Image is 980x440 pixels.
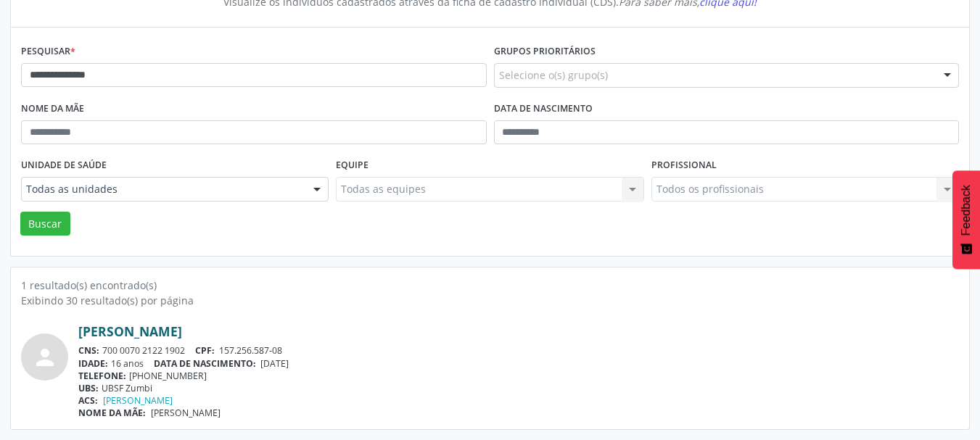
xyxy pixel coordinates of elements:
div: 16 anos [78,357,959,370]
label: Pesquisar [21,41,75,63]
button: Buscar [20,212,70,236]
span: DATA DE NASCIMENTO: [154,357,256,370]
div: 1 resultado(s) encontrado(s) [21,278,959,293]
label: Data de nascimento [494,98,593,120]
span: Todas as unidades [26,182,299,196]
a: [PERSON_NAME] [103,394,173,407]
span: CPF: [195,344,215,357]
button: Feedback - Mostrar pesquisa [952,170,980,269]
span: 157.256.587-08 [219,344,282,357]
label: Nome da mãe [21,98,84,120]
span: Selecione o(s) grupo(s) [499,67,608,83]
label: Equipe [336,154,368,177]
div: UBSF Zumbi [78,382,959,394]
span: NOME DA MÃE: [78,407,146,419]
span: [DATE] [260,357,289,370]
a: [PERSON_NAME] [78,323,182,339]
label: Unidade de saúde [21,154,107,177]
span: [PERSON_NAME] [151,407,221,419]
div: Exibindo 30 resultado(s) por página [21,293,959,308]
label: Profissional [651,154,717,177]
span: ACS: [78,394,98,407]
span: UBS: [78,382,99,394]
i: person [32,344,58,370]
span: IDADE: [78,357,108,370]
span: CNS: [78,344,99,357]
span: TELEFONE: [78,370,126,382]
div: 700 0070 2122 1902 [78,344,959,357]
div: [PHONE_NUMBER] [78,370,959,382]
span: Feedback [960,185,973,236]
label: Grupos prioritários [494,41,596,63]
